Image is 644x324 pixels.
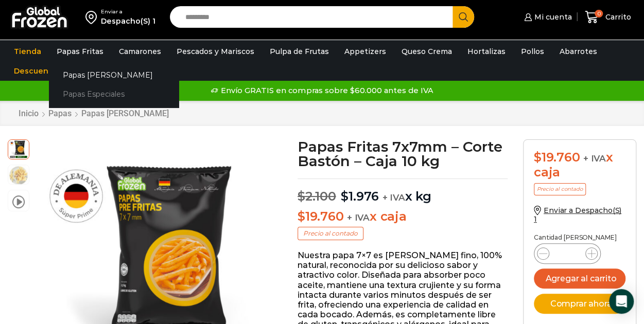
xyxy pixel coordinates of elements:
a: 0 Carrito [582,5,634,29]
p: x kg [298,178,508,204]
bdi: 2.100 [298,189,336,204]
input: Product quantity [558,246,577,261]
h1: Papas Fritas 7x7mm – Corte Bastón – Caja 10 kg [298,139,508,168]
div: x caja [534,150,625,180]
a: Descuentos [9,61,66,81]
span: + IVA [583,153,606,164]
span: 0 [595,10,603,18]
a: Papas [PERSON_NAME] [81,109,169,118]
a: Papas Fritas [51,42,109,61]
nav: Breadcrumb [18,109,169,118]
p: Precio al contado [298,227,363,240]
span: $ [298,189,305,204]
a: Pescados y Mariscos [171,42,259,61]
a: Camarones [114,42,166,61]
p: Cantidad [PERSON_NAME] [534,234,625,241]
button: Search button [452,6,474,28]
a: Enviar a Despacho(S) 1 [534,206,621,224]
p: x caja [298,209,508,224]
p: Precio al contado [534,183,586,195]
span: $ [298,209,305,224]
a: Papas Especiales [49,84,179,103]
span: $ [534,150,542,165]
div: Enviar a [101,8,155,15]
button: Comprar ahora [534,294,625,314]
a: Abarrotes [554,42,602,61]
span: Carrito [603,12,631,22]
a: Papas [PERSON_NAME] [49,65,179,84]
bdi: 19.760 [298,209,343,224]
span: Mi cuenta [532,12,572,22]
a: Appetizers [339,42,391,61]
a: Pulpa de Frutas [265,42,334,61]
span: + IVA [382,192,405,203]
bdi: 19.760 [534,150,580,165]
span: $ [341,189,349,204]
img: address-field-icon.svg [85,8,101,26]
button: Agregar al carrito [534,268,625,289]
span: 7×7 [8,138,29,159]
a: Tienda [9,42,46,61]
div: Despacho(S) 1 [101,16,155,26]
span: + IVA [347,212,370,223]
a: Hortalizas [462,42,511,61]
a: Pollos [516,42,549,61]
a: Mi cuenta [521,7,572,27]
span: 7×7 [8,165,29,186]
div: Open Intercom Messenger [609,289,634,314]
a: Papas [48,109,72,118]
bdi: 1.976 [341,189,379,204]
a: Inicio [18,109,39,118]
a: Queso Crema [396,42,457,61]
